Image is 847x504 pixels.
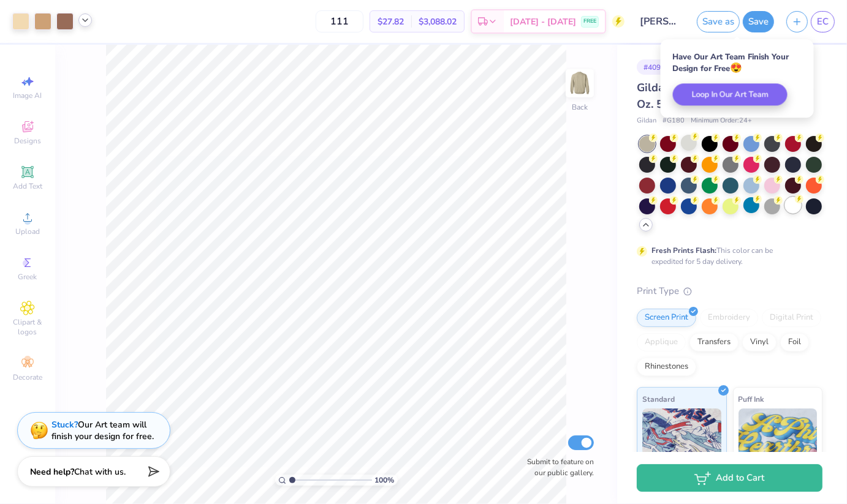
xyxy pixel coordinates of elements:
div: Vinyl [742,333,777,352]
div: Digital Print [762,309,821,327]
span: Gildan [637,116,656,126]
span: Designs [14,136,41,146]
span: 😍 [731,61,743,75]
div: Applique [637,333,686,352]
img: Back [568,71,592,96]
img: Puff Ink [739,408,818,470]
input: Untitled Design [631,9,691,34]
input: – – [316,10,363,32]
label: Submit to feature on our public gallery. [520,456,594,478]
strong: Fresh Prints Flash: [651,246,716,255]
img: Standard [642,408,721,470]
span: EC [817,15,829,29]
button: Save as [697,11,740,32]
span: Add Text [13,181,42,191]
div: Back [572,102,588,113]
span: Decorate [13,372,42,382]
span: $27.82 [378,15,404,28]
span: Clipart & logos [6,317,49,337]
strong: Stuck? [51,419,78,431]
div: # 409153A [637,59,686,75]
span: [DATE] - [DATE] [510,15,576,28]
div: This color can be expedited for 5 day delivery. [651,245,802,267]
div: Screen Print [637,309,696,327]
div: Our Art team will finish your design for free. [51,419,154,442]
span: Image AI [13,91,42,100]
button: Loop In Our Art Team [673,83,788,105]
span: Greek [18,272,37,282]
span: $3,088.02 [419,15,457,28]
span: Puff Ink [739,393,764,405]
span: FREE [583,17,596,26]
div: Have Our Art Team Finish Your Design for Free [673,51,802,74]
a: EC [811,11,835,32]
span: Chat with us. [74,466,126,478]
div: Print Type [637,284,822,298]
span: 100 % [375,475,395,486]
div: Transfers [689,333,739,352]
div: Foil [780,333,809,352]
span: Gildan Adult Heavy Blend Adult 8 Oz. 50/50 Fleece Crew [637,80,814,111]
span: Standard [642,393,675,405]
span: Upload [15,227,40,236]
div: Embroidery [700,309,758,327]
button: Save [743,11,774,32]
button: Add to Cart [637,464,822,492]
strong: Need help? [30,466,74,478]
div: Rhinestones [637,358,696,376]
